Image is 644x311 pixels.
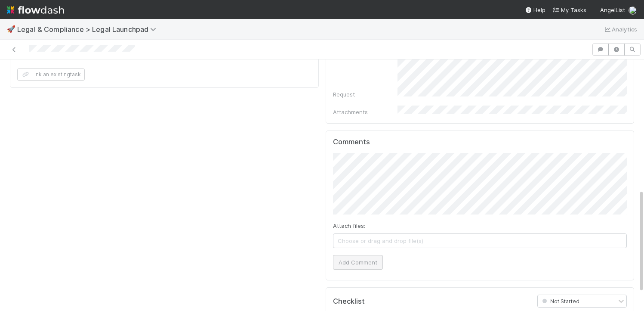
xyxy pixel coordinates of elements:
[333,297,365,306] h5: Checklist
[333,138,627,146] h5: Comments
[333,255,383,270] button: Add Comment
[333,90,397,99] div: Request
[552,6,586,14] a: My Tasks
[540,298,579,305] span: Not Started
[525,6,545,14] div: Help
[600,6,625,13] span: AngelList
[17,68,85,81] button: Link an existingtask
[333,108,397,116] div: Attachments
[17,25,160,34] span: Legal & Compliance > Legal Launchpad
[333,221,365,230] label: Attach files:
[552,6,586,13] span: My Tasks
[7,25,15,33] span: 🚀
[629,6,637,15] img: avatar_0b1dbcb8-f701-47e0-85bc-d79ccc0efe6c.png
[603,24,637,34] a: Analytics
[333,234,627,248] span: Choose or drag and drop file(s)
[7,3,64,17] img: logo-inverted-e16ddd16eac7371096b0.svg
